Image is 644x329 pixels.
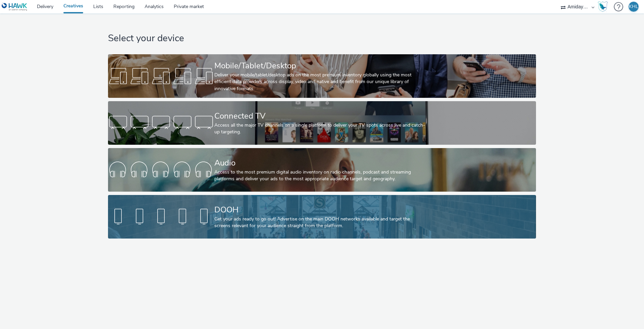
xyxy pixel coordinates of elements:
div: DOOH [214,204,427,216]
div: Get your ads ready to go out! Advertise on the main DOOH networks available and target the screen... [214,216,427,229]
a: Hawk Academy [598,1,610,12]
div: Connected TV [214,110,427,122]
a: Connected TVAccess all the major TV channels on a single platform to deliver your TV spots across... [108,101,536,145]
img: undefined Logo [2,3,28,11]
a: AudioAccess to the most premium digital audio inventory on radio channels, podcast and streaming ... [108,148,536,192]
a: Mobile/Tablet/DesktopDeliver your mobile/tablet/desktop ads on the most premium inventory globall... [108,54,536,98]
div: KHL [629,2,638,12]
div: Audio [214,157,427,169]
img: Hawk Academy [598,1,608,12]
a: DOOHGet your ads ready to go out! Advertise on the main DOOH networks available and target the sc... [108,195,536,239]
h1: Select your device [108,32,536,45]
div: Access to the most premium digital audio inventory on radio channels, podcast and streaming platf... [214,169,427,183]
div: Mobile/Tablet/Desktop [214,60,427,72]
div: Deliver your mobile/tablet/desktop ads on the most premium inventory globally using the most effi... [214,72,427,92]
div: Access all the major TV channels on a single platform to deliver your TV spots across live and ca... [214,122,427,136]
